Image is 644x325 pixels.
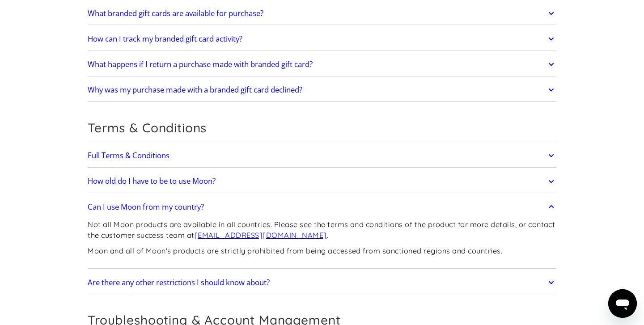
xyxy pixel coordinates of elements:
a: Are there any other restrictions I should know about? [88,273,556,292]
p: Not all Moon products are available in all countries. Please see the terms and conditions of the ... [88,219,556,241]
p: Moon and all of Moon's products are strictly prohibited from being accessed from sanctioned regio... [88,245,556,257]
h2: What happens if I return a purchase made with branded gift card? [88,60,313,69]
h2: Can I use Moon from my country? [88,203,204,211]
h2: Why was my purchase made with a branded gift card declined? [88,85,302,94]
h2: Are there any other restrictions I should know about? [88,278,270,287]
a: [EMAIL_ADDRESS][DOMAIN_NAME] [195,231,327,240]
h2: How can I track my branded gift card activity? [88,34,242,43]
a: Why was my purchase made with a branded gift card declined? [88,80,556,99]
a: Full Terms & Conditions [88,146,556,165]
h2: How old do I have to be to use Moon? [88,177,216,186]
a: How old do I have to be to use Moon? [88,172,556,191]
a: What branded gift cards are available for purchase? [88,4,556,23]
h2: Terms & Conditions [88,120,556,135]
h2: What branded gift cards are available for purchase? [88,9,263,18]
a: How can I track my branded gift card activity? [88,30,556,48]
a: Can I use Moon from my country? [88,198,556,216]
iframe: Button to launch messaging window [608,289,637,318]
a: What happens if I return a purchase made with branded gift card? [88,55,556,74]
h2: Full Terms & Conditions [88,151,169,160]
